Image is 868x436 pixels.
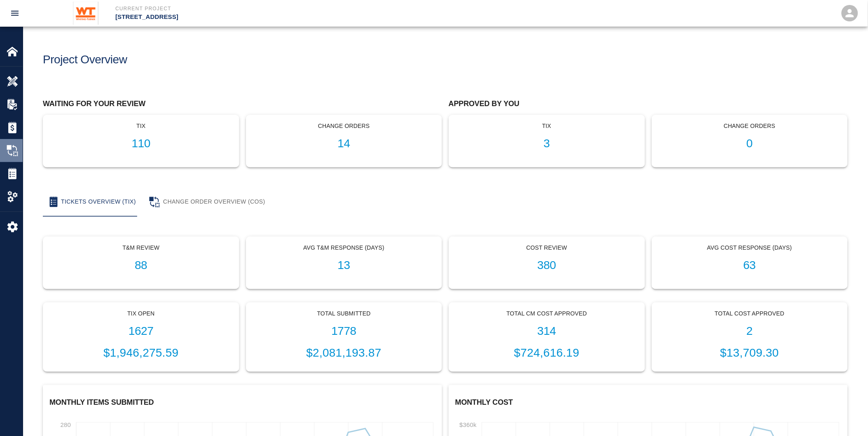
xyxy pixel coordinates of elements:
[253,309,435,318] p: Total Submitted
[50,325,232,338] h1: 1627
[50,259,232,272] h1: 88
[456,137,638,151] h1: 3
[659,309,841,318] p: Total Cost Approved
[115,5,479,12] p: Current Project
[456,309,638,318] p: Total CM Cost Approved
[456,122,638,130] p: tix
[253,259,435,272] h1: 13
[43,100,442,109] h2: Waiting for your review
[50,244,232,252] p: T&M Review
[659,137,841,151] h1: 0
[5,3,25,23] button: open drawer
[253,344,435,362] p: $2,081,193.87
[50,137,232,151] h1: 110
[455,398,841,407] h2: Monthly Cost
[43,187,143,217] button: Tickets Overview (TIX)
[456,344,638,362] p: $724,616.19
[659,325,841,338] h1: 2
[43,53,127,67] h1: Project Overview
[143,187,272,217] button: Change Order Overview (COS)
[449,100,848,109] h2: Approved by you
[61,421,71,428] tspan: 280
[253,244,435,252] p: Avg T&M Response (Days)
[659,244,841,252] p: Avg Cost Response (Days)
[459,421,477,428] tspan: $360k
[253,325,435,338] h1: 1778
[659,344,841,362] p: $13,709.30
[73,2,99,25] img: Whiting-Turner
[456,244,638,252] p: Cost Review
[456,325,638,338] h1: 314
[115,12,479,22] p: [STREET_ADDRESS]
[50,344,232,362] p: $1,946,275.59
[659,122,841,130] p: Change Orders
[50,309,232,318] p: Tix Open
[456,259,638,272] h1: 380
[49,398,435,407] h2: Monthly Items Submitted
[253,122,435,130] p: Change Orders
[659,259,841,272] h1: 63
[253,137,435,151] h1: 14
[827,397,868,436] iframe: Chat Widget
[50,122,232,130] p: tix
